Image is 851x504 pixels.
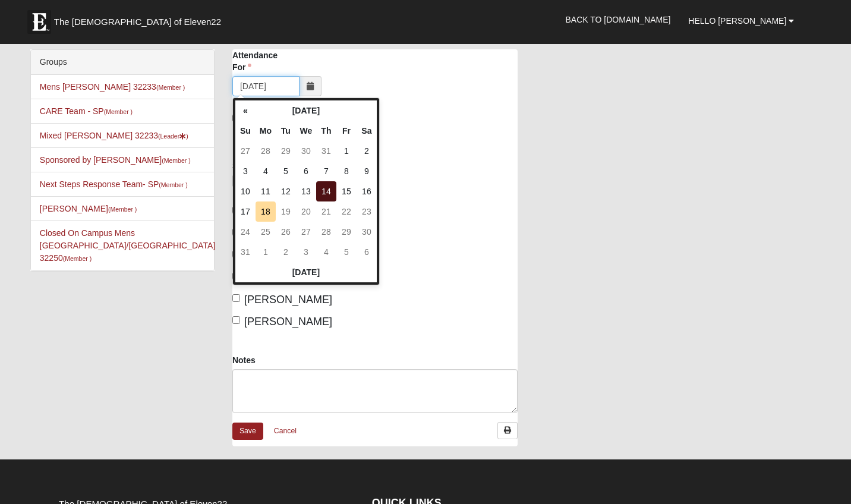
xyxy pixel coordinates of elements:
[40,131,188,140] a: Mixed [PERSON_NAME] 32233(Leader)
[336,161,357,181] td: 8
[256,100,357,121] th: [DATE]
[235,161,256,181] td: 3
[235,121,256,141] th: Su
[244,294,332,305] span: [PERSON_NAME]
[235,262,377,282] th: [DATE]
[256,222,276,242] td: 25
[235,100,256,121] th: «
[296,201,316,222] td: 20
[162,157,190,164] small: (Member )
[40,179,188,189] a: Next Steps Response Team- SP(Member )
[276,222,296,242] td: 26
[276,141,296,161] td: 29
[316,161,336,181] td: 7
[159,181,187,188] small: (Member )
[276,242,296,262] td: 2
[336,121,357,141] th: Fr
[232,354,256,366] label: Notes
[357,222,377,242] td: 30
[336,242,357,262] td: 5
[316,181,336,201] td: 14
[108,206,137,213] small: (Member )
[316,121,336,141] th: Th
[40,82,185,92] a: Mens [PERSON_NAME] 32233(Member )
[316,141,336,161] td: 31
[235,222,256,242] td: 24
[276,201,296,222] td: 19
[235,141,256,161] td: 27
[104,108,133,115] small: (Member )
[276,181,296,201] td: 12
[244,316,332,327] span: [PERSON_NAME]
[235,242,256,262] td: 31
[357,201,377,222] td: 23
[235,181,256,201] td: 10
[232,294,240,302] input: [PERSON_NAME]
[40,228,215,263] a: Closed On Campus Mens [GEOGRAPHIC_DATA]/[GEOGRAPHIC_DATA] 32250(Member )
[357,242,377,262] td: 6
[357,121,377,141] th: Sa
[276,161,296,181] td: 5
[296,242,316,262] td: 3
[40,106,133,116] a: CARE Team - SP(Member )
[557,5,680,34] a: Back to [DOMAIN_NAME]
[54,16,221,28] span: The [DEMOGRAPHIC_DATA] of Eleven22
[296,181,316,201] td: 13
[497,422,518,439] a: Print Attendance Roster
[296,141,316,161] td: 30
[232,316,240,324] input: [PERSON_NAME]
[256,181,276,201] td: 11
[316,222,336,242] td: 28
[232,49,291,73] label: Attendance For
[256,242,276,262] td: 1
[336,181,357,201] td: 15
[276,121,296,141] th: Tu
[31,50,214,75] div: Groups
[316,242,336,262] td: 4
[256,121,276,141] th: Mo
[357,181,377,201] td: 16
[63,255,92,262] small: (Member )
[679,6,803,36] a: Hello [PERSON_NAME]
[40,204,137,213] a: [PERSON_NAME](Member )
[256,161,276,181] td: 4
[158,133,188,140] small: (Leader )
[232,423,263,440] a: Save
[256,141,276,161] td: 28
[27,10,51,34] img: Eleven22 logo
[235,201,256,222] td: 17
[296,161,316,181] td: 6
[40,155,191,165] a: Sponsored by [PERSON_NAME](Member )
[336,222,357,242] td: 29
[316,201,336,222] td: 21
[336,201,357,222] td: 22
[357,141,377,161] td: 2
[256,201,276,222] td: 18
[296,222,316,242] td: 27
[21,4,259,34] a: The [DEMOGRAPHIC_DATA] of Eleven22
[296,121,316,141] th: We
[266,422,304,440] a: Cancel
[688,16,786,26] span: Hello [PERSON_NAME]
[357,161,377,181] td: 9
[336,141,357,161] td: 1
[156,84,185,91] small: (Member )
